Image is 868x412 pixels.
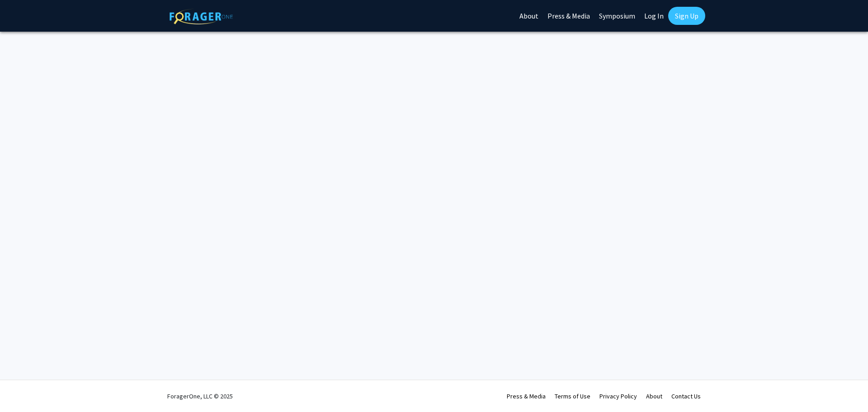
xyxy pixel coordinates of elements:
a: About [646,392,662,400]
a: Sign Up [668,7,705,25]
div: ForagerOne, LLC © 2025 [167,380,233,412]
img: ForagerOne Logo [170,9,233,24]
a: Privacy Policy [599,392,637,400]
a: Terms of Use [555,392,590,400]
a: Press & Media [507,392,546,400]
a: Contact Us [671,392,701,400]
